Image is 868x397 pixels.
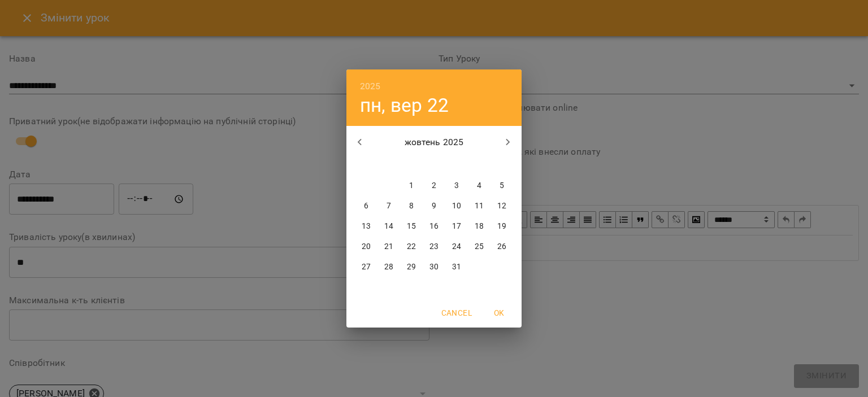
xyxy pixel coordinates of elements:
[356,159,376,170] span: пн
[452,200,461,212] p: 10
[362,261,371,273] p: 27
[374,136,495,149] p: жовтень 2025
[424,196,444,216] button: 9
[362,241,371,252] p: 20
[429,261,439,273] p: 30
[469,176,489,196] button: 4
[407,261,416,273] p: 29
[492,196,512,216] button: 12
[429,241,439,252] p: 23
[432,200,436,212] p: 9
[407,241,416,252] p: 22
[446,176,467,196] button: 3
[407,221,416,232] p: 15
[356,257,376,277] button: 27
[409,200,414,212] p: 8
[469,159,489,170] span: сб
[432,180,436,191] p: 2
[424,159,444,170] span: чт
[356,196,376,216] button: 6
[362,221,371,232] p: 13
[379,237,399,257] button: 21
[475,200,484,212] p: 11
[356,237,376,257] button: 20
[454,180,459,191] p: 3
[452,261,461,273] p: 31
[469,216,489,237] button: 18
[424,176,444,196] button: 2
[401,237,422,257] button: 22
[446,237,467,257] button: 24
[492,216,512,237] button: 19
[360,78,381,94] button: 2025
[475,241,484,252] p: 25
[500,180,504,191] p: 5
[452,221,461,232] p: 17
[384,261,393,273] p: 28
[469,237,489,257] button: 25
[401,257,422,277] button: 29
[387,200,391,212] p: 7
[485,306,513,320] span: OK
[446,216,467,237] button: 17
[437,303,476,323] button: Cancel
[424,216,444,237] button: 16
[384,241,393,252] p: 21
[477,180,481,191] p: 4
[401,176,422,196] button: 1
[497,221,506,232] p: 19
[401,159,422,170] span: ср
[446,257,467,277] button: 31
[452,241,461,252] p: 24
[446,196,467,216] button: 10
[429,221,439,232] p: 16
[424,257,444,277] button: 30
[379,216,399,237] button: 14
[384,221,393,232] p: 14
[360,94,449,117] button: пн, вер 22
[497,200,506,212] p: 12
[401,216,422,237] button: 15
[424,237,444,257] button: 23
[409,180,414,191] p: 1
[469,196,489,216] button: 11
[379,159,399,170] span: вт
[481,303,517,323] button: OK
[492,159,512,170] span: нд
[497,241,506,252] p: 26
[441,306,472,320] span: Cancel
[356,216,376,237] button: 13
[364,200,368,212] p: 6
[379,196,399,216] button: 7
[446,159,467,170] span: пт
[492,176,512,196] button: 5
[492,237,512,257] button: 26
[401,196,422,216] button: 8
[475,221,484,232] p: 18
[379,257,399,277] button: 28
